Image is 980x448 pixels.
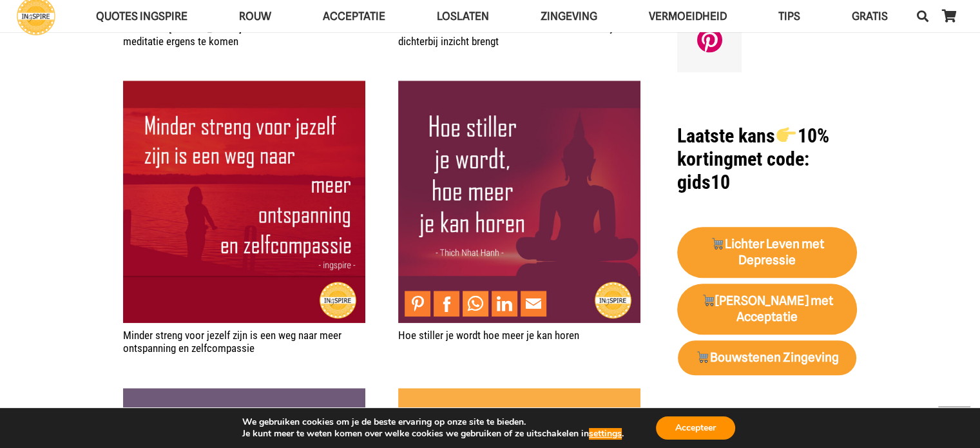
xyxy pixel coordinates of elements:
[938,406,970,438] a: Terug naar top
[656,416,735,440] button: Accepteer
[492,291,521,317] li: LinkedIn
[398,81,640,323] a: Hoe stiller je wordt hoe meer je kan horen
[405,291,434,317] li: Pinterest
[398,21,618,47] a: Mindful: Het mooie van afstand nemen is dat het je dichterbij inzicht brengt
[677,124,857,194] h1: met code: gids10
[239,10,271,23] span: ROUW
[521,291,546,317] a: Mail to Email This
[434,291,459,317] a: Share to Facebook
[123,81,365,323] a: Minder streng voor jezelf zijn is een weg naar meer ontspanning en zelfcompassie
[678,340,856,376] a: 🛒Bouwstenen Zingeving
[463,291,488,317] a: Share to WhatsApp
[242,416,624,428] p: We gebruiken cookies om je de beste ervaring op onze site te bieden.
[492,291,517,317] a: Share to LinkedIn
[123,81,365,323] img: Minder streng voor jezelf zijn is een weg naar meer ontspanning en zelfcompassie - citaat ingspir...
[398,329,579,342] a: Hoe stiller je wordt hoe meer je kan horen
[434,291,463,317] li: Facebook
[852,10,888,23] span: GRATIS
[405,291,430,317] a: Pin to Pinterest
[697,351,709,363] img: 🛒
[711,237,824,268] strong: Lichter Leven met Depressie
[649,10,727,23] span: VERMOEIDHEID
[677,284,857,335] a: 🛒[PERSON_NAME] met Acceptatie
[96,10,187,23] span: QUOTES INGSPIRE
[702,294,715,306] img: 🛒
[701,293,833,324] strong: [PERSON_NAME] met Acceptatie
[776,125,796,144] img: 👉
[123,329,341,355] a: Minder streng voor jezelf zijn is een weg naar meer ontspanning en zelfcompassie
[437,10,489,23] span: Loslaten
[778,10,800,23] span: TIPS
[521,291,550,317] li: Email This
[323,10,385,23] span: Acceptatie
[123,21,353,47] a: Citaat van [PERSON_NAME]: De beste manier om met meditatie ergens te komen
[677,227,857,278] a: 🛒Lichter Leven met Depressie
[589,428,622,440] button: settings
[541,10,597,23] span: Zingeving
[242,428,624,440] p: Je kunt meer te weten komen over welke cookies we gebruiken of ze uitschakelen in .
[463,291,492,317] li: WhatsApp
[711,237,724,249] img: 🛒
[677,124,829,170] strong: Laatste kans 10% korting
[677,8,742,72] a: Pinterest
[696,350,839,365] strong: Bouwstenen Zingeving
[398,81,640,323] img: Thich Nhat Hanh citaat - Hoe stiller je wordt, hoe meer je kan horen | meditatie quote ingspire.n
